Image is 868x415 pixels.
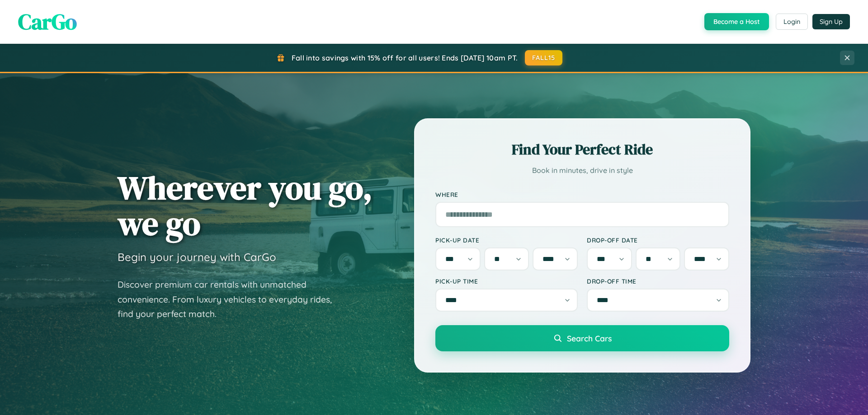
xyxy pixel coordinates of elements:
h2: Find Your Perfect Ride [435,140,729,159]
button: Search Cars [435,325,729,351]
button: FALL15 [525,50,563,65]
button: Login [776,14,808,30]
label: Drop-off Time [587,277,729,285]
span: Search Cars [567,333,612,343]
label: Pick-up Date [435,236,578,244]
button: Sign Up [812,14,850,29]
label: Pick-up Time [435,277,578,285]
label: Where [435,191,729,198]
button: Become a Host [704,13,769,30]
h3: Begin your journey with CarGo [118,250,276,264]
span: Fall into savings with 15% off for all users! Ends [DATE] 10am PT. [292,53,518,62]
p: Discover premium car rentals with unmatched convenience. From luxury vehicles to everyday rides, ... [118,277,344,322]
h1: Wherever you go, we go [118,170,373,241]
label: Drop-off Date [587,236,729,244]
span: CarGo [18,7,77,37]
p: Book in minutes, drive in style [435,164,729,177]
